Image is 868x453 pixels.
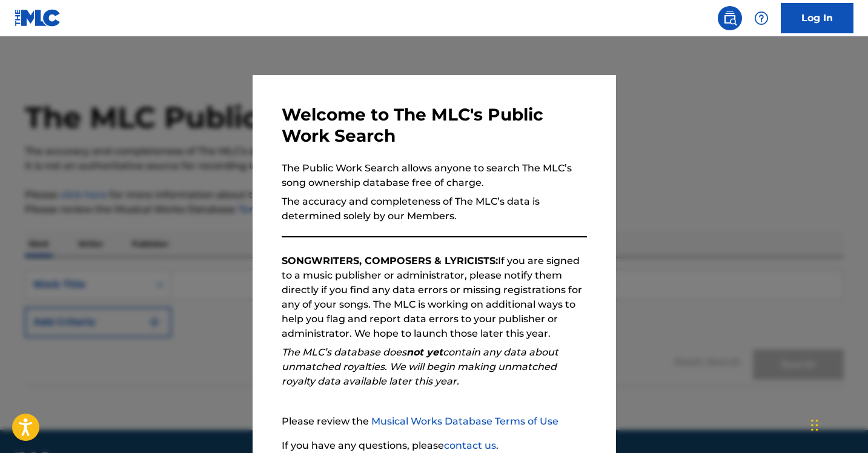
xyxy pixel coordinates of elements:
[811,407,818,443] div: ドラッグ
[781,3,853,33] a: Log In
[282,194,587,223] p: The accuracy and completeness of The MLC’s data is determined solely by our Members.
[282,254,587,341] p: If you are signed to a music publisher or administrator, please notify them directly if you find ...
[749,6,774,30] div: Help
[282,104,587,147] h3: Welcome to The MLC's Public Work Search
[718,6,742,30] a: Public Search
[723,11,737,25] img: search
[371,415,558,427] a: Musical Works Database Terms of Use
[282,414,587,429] p: Please review the
[754,11,769,25] img: help
[807,395,868,453] iframe: Chat Widget
[15,9,61,27] img: MLC Logo
[406,346,443,358] strong: not yet
[807,395,868,453] div: チャットウィジェット
[282,346,558,387] em: The MLC’s database does contain any data about unmatched royalties. We will begin making unmatche...
[444,440,496,451] a: contact us
[282,161,587,190] p: The Public Work Search allows anyone to search The MLC’s song ownership database free of charge.
[282,255,498,266] strong: SONGWRITERS, COMPOSERS & LYRICISTS:
[282,438,587,453] p: If you have any questions, please .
